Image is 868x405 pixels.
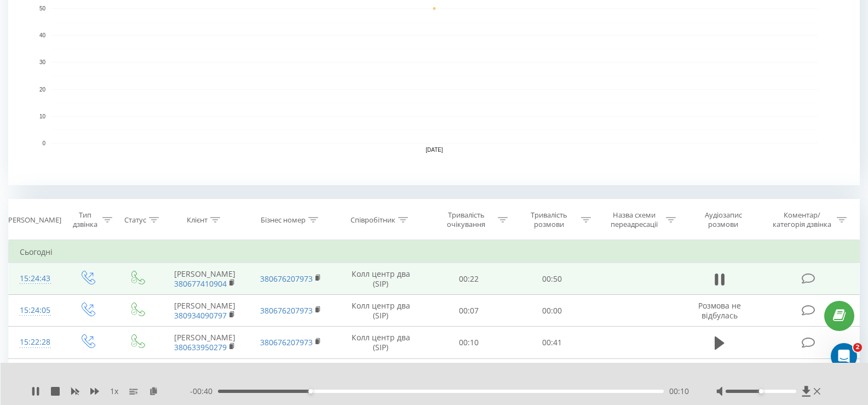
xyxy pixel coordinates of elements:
[187,215,208,225] div: Клієнт
[427,327,510,358] td: 00:10
[190,386,218,397] span: - 00:40
[162,263,248,295] td: [PERSON_NAME]
[174,342,227,352] a: 380633950279
[350,215,395,225] div: Співробітник
[758,389,763,393] div: Accessibility label
[510,263,594,295] td: 00:50
[853,343,862,352] span: 2
[698,300,741,321] span: Розмова не відбулась
[605,210,663,229] div: Назва схеми переадресації
[510,295,594,327] td: 00:00
[510,327,594,358] td: 00:41
[20,268,51,289] div: 15:24:43
[20,300,51,321] div: 15:24:05
[427,295,510,327] td: 00:07
[334,295,427,327] td: Колл центр два (SIP)
[334,263,427,295] td: Колл центр два (SIP)
[174,278,227,289] a: 380677410904
[42,140,45,146] text: 0
[437,210,495,229] div: Тривалість очікування
[162,327,248,358] td: [PERSON_NAME]
[260,305,313,316] a: 380676207973
[39,113,46,119] text: 10
[308,389,313,393] div: Accessibility label
[174,310,227,321] a: 380934090797
[39,60,46,66] text: 30
[124,215,146,225] div: Статус
[334,358,427,390] td: Колл центр два (SIP)
[260,273,313,284] a: 380676207973
[162,295,248,327] td: [PERSON_NAME]
[427,358,510,390] td: 00:41
[510,358,594,390] td: 00:00
[669,386,689,397] span: 00:10
[260,337,313,347] a: 380676207973
[39,87,46,93] text: 20
[334,327,427,358] td: Колл центр два (SIP)
[770,210,834,229] div: Коментар/категорія дзвінка
[426,147,443,153] text: [DATE]
[689,210,757,229] div: Аудіозапис розмови
[39,5,46,12] text: 50
[831,343,857,369] iframe: Intercom live chat
[9,241,860,263] td: Сьогодні
[71,210,99,229] div: Тип дзвінка
[520,210,578,229] div: Тривалість розмови
[427,263,510,295] td: 00:22
[261,215,306,225] div: Бізнес номер
[110,386,118,397] span: 1 x
[39,32,46,38] text: 40
[6,215,61,225] div: [PERSON_NAME]
[20,332,51,353] div: 15:22:28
